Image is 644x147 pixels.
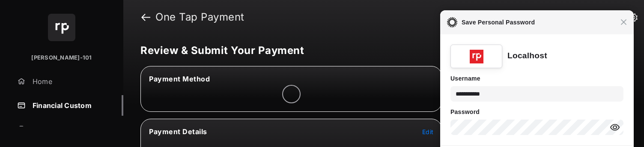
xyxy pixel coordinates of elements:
a: Financial Custom [14,95,123,116]
img: svg+xml;base64,PHN2ZyB4bWxucz0iaHR0cDovL3d3dy53My5vcmcvMjAwMC9zdmciIHdpZHRoPSI2NCIgaGVpZ2h0PSI2NC... [48,14,75,41]
a: Home [14,71,123,92]
div: Localhost [507,51,547,61]
span: Close [620,19,627,25]
h6: Username [450,73,623,84]
p: [PERSON_NAME]-101 [31,54,92,62]
h5: Review & Submit Your Payment [140,45,620,56]
strong: One Tap Payment [155,12,244,22]
span: Payment Method [149,75,210,83]
button: Edit [422,127,433,136]
h6: Password [450,107,623,117]
span: Edit [422,128,433,135]
span: Save Personal Password [457,17,620,27]
a: Housing Agreement Details [14,119,123,140]
span: Payment Details [149,127,207,136]
img: QAAAABJRU5ErkJggg== [470,50,483,63]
